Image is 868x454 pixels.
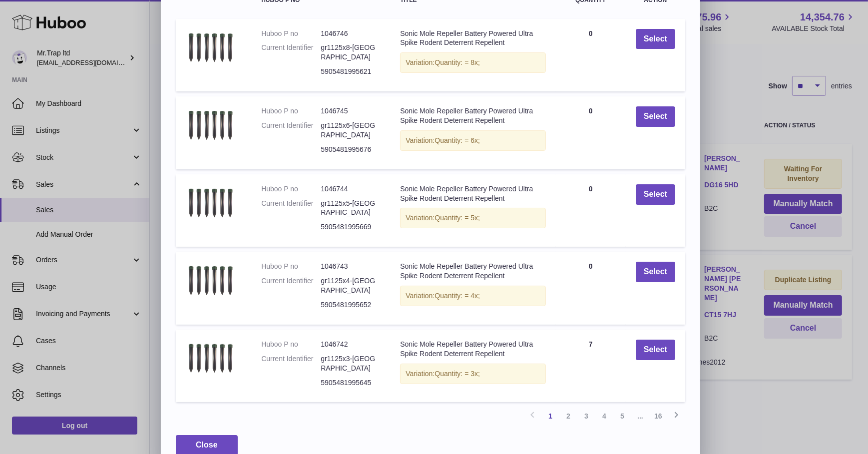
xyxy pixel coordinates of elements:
dd: 1046746 [321,29,380,38]
dt: Current Identifier [261,121,321,140]
dd: gr1125x3-[GEOGRAPHIC_DATA] [321,354,380,373]
img: Sonic Mole Repeller Battery Powered Ultra Spike Rodent Deterrent Repellent [186,106,236,144]
button: Select [636,29,675,49]
div: Variation: [400,208,545,228]
dd: 5905481995621 [321,67,380,76]
td: 0 [556,252,626,325]
div: Variation: [400,286,545,306]
div: Variation: [400,52,545,73]
dt: Huboo P no [261,340,321,349]
td: 0 [556,96,626,169]
div: Sonic Mole Repeller Battery Powered Ultra Spike Rodent Deterrent Repellent [400,262,545,281]
button: Select [636,340,675,360]
button: Select [636,184,675,205]
dt: Current Identifier [261,199,321,218]
dd: gr1125x6-[GEOGRAPHIC_DATA] [321,121,380,140]
dd: 5905481995645 [321,378,380,388]
dt: Current Identifier [261,354,321,373]
dd: 1046743 [321,262,380,271]
img: Sonic Mole Repeller Battery Powered Ultra Spike Rodent Deterrent Repellent [186,340,236,378]
dt: Huboo P no [261,184,321,194]
div: Sonic Mole Repeller Battery Powered Ultra Spike Rodent Deterrent Repellent [400,29,545,48]
dt: Huboo P no [261,106,321,116]
a: 2 [559,407,577,425]
span: Quantity: = 8x; [434,58,480,66]
a: 1 [541,407,559,425]
dd: gr1125x4-[GEOGRAPHIC_DATA] [321,276,380,295]
div: Sonic Mole Repeller Battery Powered Ultra Spike Rodent Deterrent Repellent [400,184,545,203]
td: 7 [556,330,626,403]
div: Sonic Mole Repeller Battery Powered Ultra Spike Rodent Deterrent Repellent [400,340,545,359]
span: Close [196,441,218,449]
dd: 5905481995676 [321,145,380,154]
dt: Current Identifier [261,43,321,62]
span: Quantity: = 4x; [434,292,480,300]
td: 0 [556,174,626,247]
dt: Current Identifier [261,276,321,295]
div: Sonic Mole Repeller Battery Powered Ultra Spike Rodent Deterrent Repellent [400,106,545,125]
img: Sonic Mole Repeller Battery Powered Ultra Spike Rodent Deterrent Repellent [186,29,236,67]
dd: gr1125x8-[GEOGRAPHIC_DATA] [321,43,380,62]
dd: 1046742 [321,340,380,349]
dd: 1046745 [321,106,380,116]
dd: 5905481995669 [321,222,380,232]
div: Variation: [400,130,545,151]
span: ... [631,407,649,425]
div: Variation: [400,364,545,384]
a: 3 [577,407,595,425]
button: Select [636,106,675,127]
a: 16 [649,407,667,425]
span: Quantity: = 3x; [434,370,480,378]
td: 0 [556,19,626,92]
span: Quantity: = 6x; [434,136,480,144]
a: 5 [613,407,631,425]
img: Sonic Mole Repeller Battery Powered Ultra Spike Rodent Deterrent Repellent [186,184,236,222]
dd: gr1125x5-[GEOGRAPHIC_DATA] [321,199,380,218]
dd: 1046744 [321,184,380,194]
dd: 5905481995652 [321,300,380,310]
img: Sonic Mole Repeller Battery Powered Ultra Spike Rodent Deterrent Repellent [186,262,236,300]
a: 4 [595,407,613,425]
dt: Huboo P no [261,262,321,271]
dt: Huboo P no [261,29,321,38]
span: Quantity: = 5x; [434,214,480,222]
button: Select [636,262,675,282]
